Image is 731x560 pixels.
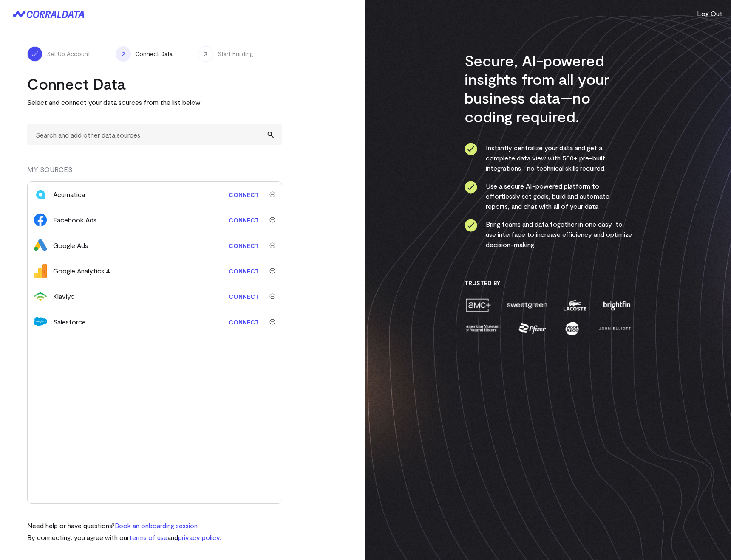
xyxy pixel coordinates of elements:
[34,239,47,252] img: google_ads-1b58f43bd7feffc8709b649899e0ff922d69da16945e3967161387f108ed8d2f.png
[269,242,275,248] img: trash-ca1c80e1d16ab71a5036b7411d6fcb154f9f8364eee40f9fb4e52941a92a1061.svg
[27,164,282,181] div: MY SOURCES
[224,212,263,228] a: Connect
[135,50,173,58] span: Connect Data
[27,97,282,107] p: Select and connect your data sources from the list below.
[269,191,275,197] img: trash-ca1c80e1d16ab71a5036b7411d6fcb154f9f8364eee40f9fb4e52941a92a1061.svg
[269,319,275,325] img: trash-ca1c80e1d16ab71a5036b7411d6fcb154f9f8364eee40f9fb4e52941a92a1061.svg
[269,268,275,274] img: trash-ca1c80e1d16ab71a5036b7411d6fcb154f9f8364eee40f9fb4e52941a92a1061.svg
[198,46,213,62] span: 3
[53,189,85,200] div: Acumatica
[465,219,632,250] li: Bring teams and data together in one easy-to-use interface to increase efficiency and optimize de...
[218,50,253,58] span: Start Building
[31,50,39,58] img: ico-check-white-f112bc9ae5b8eaea75d262091fbd3bded7988777ca43907c4685e8c0583e79cb.svg
[27,532,221,543] p: By connecting, you agree with our and
[47,50,90,58] span: Set Up Account
[27,124,282,145] input: Search and add other data sources
[465,143,477,155] img: ico-check-circle-0286c843c050abce574082beb609b3a87e49000e2dbcf9c8d101413686918542.svg
[178,533,221,541] a: privacy policy.
[34,290,47,303] img: klaviyo-e5c046f3b100ca6e49c4781d87821938e7d0ed82238d22ce6dbfe2223866807b.svg
[465,279,632,287] h3: Trusted By
[562,298,587,312] img: lacoste-ee8d7bb45e342e37306c36566003b9a215fb06da44313bcf359925cbd6d27eb6.png
[269,293,275,299] img: trash-ca1c80e1d16ab71a5036b7411d6fcb154f9f8364eee40f9fb4e52941a92a1061.svg
[465,143,632,173] li: Instantly centralize your data and get a complete data view with 500+ pre-built integrations—no t...
[269,217,275,223] img: trash-ca1c80e1d16ab71a5036b7411d6fcb154f9f8364eee40f9fb4e52941a92a1061.svg
[115,521,199,529] a: Book an onboarding session.
[465,219,477,232] img: ico-check-circle-0286c843c050abce574082beb609b3a87e49000e2dbcf9c8d101413686918542.svg
[34,315,47,329] img: salesforce-c50c67d811d02c832e94bd51b13e21e0edf1ec990bb2b68cb588fd4b2bd2e614.svg
[129,533,167,541] a: terms of use
[53,240,88,250] div: Google Ads
[224,187,263,203] a: Connect
[518,321,547,336] img: pfizer-ec50623584d330049e431703d0cb127f675ce31f452716a68c3f54c01096e829.png
[465,51,632,126] h3: Secure, AI-powered insights from all your business data—no coding required.
[224,289,263,304] a: Connect
[601,298,632,312] img: brightfin-814104a60bf555cbdbde4872c1947232c4c7b64b86a6714597b672683d806f7b.png
[34,264,47,278] img: google_analytics_4-633564437f1c5a1f80ed481c8598e5be587fdae20902a9d236da8b1a77aec1de.svg
[465,181,477,194] img: ico-check-circle-0286c843c050abce574082beb609b3a87e49000e2dbcf9c8d101413686918542.svg
[34,188,47,201] img: acumatica-f04a261dafe98cf32278671ab37eee4b85b1511aa3b930593bce28e020814e58.svg
[465,181,632,211] li: Use a secure AI-powered platform to effortlessly set goals, build and automate reports, and chat ...
[697,8,722,19] button: Log Out
[564,321,581,336] img: moon-juice-8ce53f195c39be87c9a230f0550ad6397bce459ce93e102f0ba2bdfd7b7a5226.png
[224,263,263,279] a: Connect
[506,298,548,312] img: sweetgreen-51a9cfd6e7f577b5d2973e4b74db2d3c444f7f1023d7d3914010f7123f825463.png
[27,521,221,531] p: Need help or have questions?
[27,74,282,93] h2: Connect Data
[53,291,75,301] div: Klaviyo
[465,298,492,312] img: amc-451ba355745a1e68da4dd692ff574243e675d7a235672d558af61b69e36ec7f3.png
[224,314,263,330] a: Connect
[34,213,47,227] img: facebook_ads-70f54adf8324fd366a4dad5aa4e8dc3a193daeb41612ad8aba5915164cc799be.svg
[465,321,501,336] img: amnh-fc366fa550d3bbd8e1e85a3040e65cc9710d0bea3abcf147aa05e3a03bbbee56.png
[598,321,632,336] img: john-elliott-7c54b8592a34f024266a72de9d15afc68813465291e207b7f02fde802b847052.png
[116,46,131,62] span: 2
[224,238,263,253] a: Connect
[53,317,86,327] div: Salesforce
[53,215,96,225] div: Facebook Ads
[53,266,110,276] div: Google Analytics 4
